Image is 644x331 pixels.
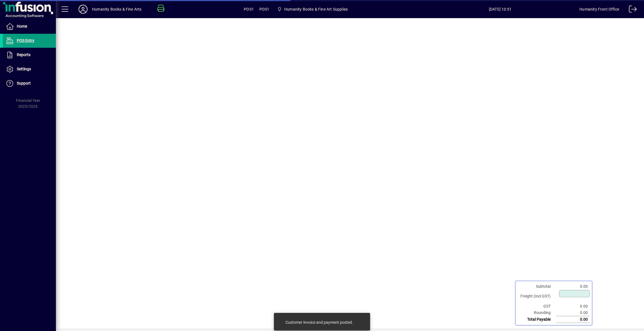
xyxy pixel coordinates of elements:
a: Logout [625,1,637,19]
span: Humanity Books & Fine Art Supplies [275,4,350,14]
span: Reports [17,52,30,57]
td: Total Payable [518,316,556,323]
a: Settings [3,62,56,76]
div: Customer invoice and payment posted. [285,320,353,325]
span: POS1 [259,5,269,14]
button: Profile [74,4,92,14]
td: 0.00 [556,310,590,316]
span: Home [17,24,27,28]
div: Humanity Books & Fine Arts [92,5,142,14]
a: Home [3,20,56,33]
td: Freight (Incl GST) [518,290,556,303]
td: GST [518,303,556,310]
span: Settings [17,67,31,71]
span: POS Entry [17,38,34,43]
span: Humanity Books & Fine Art Supplies [284,5,348,14]
span: Support [17,81,31,85]
td: 0.00 [556,303,590,310]
td: 0.00 [556,316,590,323]
a: Support [3,76,56,90]
td: Subtotal [518,283,556,290]
span: POS1 [244,5,254,14]
span: [DATE] 10:51 [421,5,579,14]
div: Humanity Front Office [579,5,619,14]
td: Rounding [518,310,556,316]
td: 0.00 [556,283,590,290]
a: Reports [3,48,56,62]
